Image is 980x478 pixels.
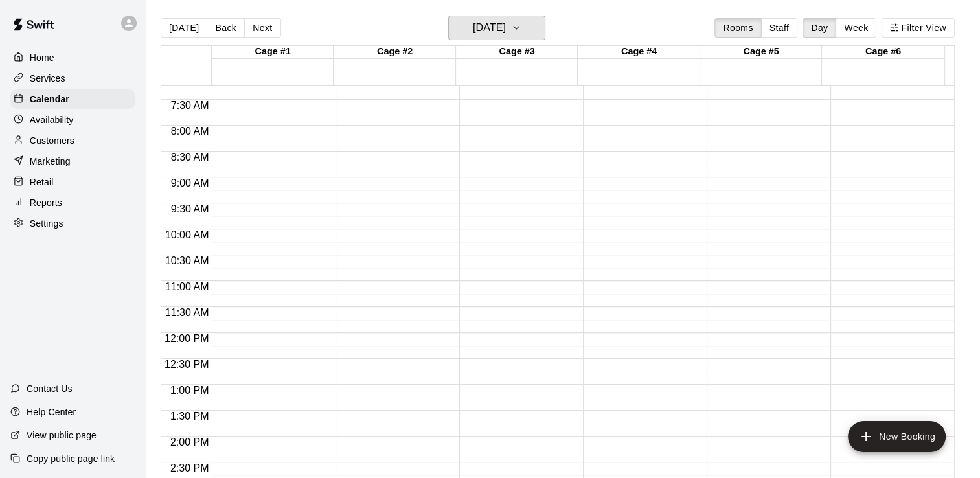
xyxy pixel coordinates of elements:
[167,462,212,473] span: 2:30 PM
[27,382,73,395] p: Contact Us
[27,452,115,465] p: Copy public page link
[168,177,212,188] span: 9:00 AM
[10,69,135,88] a: Services
[207,18,245,38] button: Back
[10,152,135,171] a: Marketing
[30,155,71,168] p: Marketing
[10,48,135,67] a: Home
[212,46,334,58] div: Cage #1
[30,51,54,64] p: Home
[162,255,212,266] span: 10:30 AM
[10,89,135,109] a: Calendar
[836,18,876,38] button: Week
[162,229,212,240] span: 10:00 AM
[30,176,54,188] p: Retail
[10,214,135,233] a: Settings
[714,18,761,38] button: Rooms
[473,19,506,37] h6: [DATE]
[161,18,207,38] button: [DATE]
[30,196,62,209] p: Reports
[10,193,135,212] a: Reports
[882,18,954,38] button: Filter View
[334,46,455,58] div: Cage #2
[10,131,135,150] a: Customers
[167,437,212,448] span: 2:00 PM
[761,18,798,38] button: Staff
[30,113,74,126] p: Availability
[30,217,63,230] p: Settings
[27,405,76,418] p: Help Center
[168,152,212,163] span: 8:30 AM
[168,203,212,214] span: 9:30 AM
[168,100,212,111] span: 7:30 AM
[10,172,135,192] a: Retail
[848,421,946,452] button: add
[167,385,212,396] span: 1:00 PM
[30,72,65,85] p: Services
[167,411,212,422] span: 1:30 PM
[162,307,212,318] span: 11:30 AM
[30,134,74,147] p: Customers
[578,46,700,58] div: Cage #4
[161,359,212,370] span: 12:30 PM
[244,18,280,38] button: Next
[822,46,944,58] div: Cage #6
[803,18,836,38] button: Day
[161,333,212,344] span: 12:00 PM
[168,126,212,137] span: 8:00 AM
[456,46,578,58] div: Cage #3
[30,93,69,106] p: Calendar
[162,281,212,292] span: 11:00 AM
[700,46,822,58] div: Cage #5
[27,429,97,442] p: View public page
[10,110,135,130] a: Availability
[448,16,545,40] button: [DATE]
